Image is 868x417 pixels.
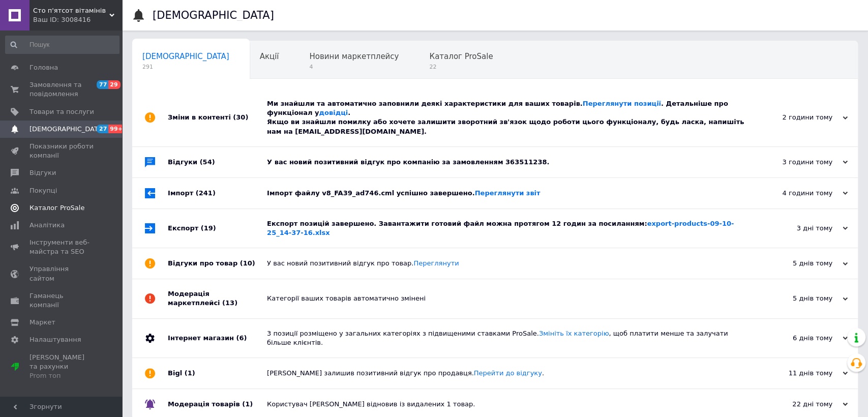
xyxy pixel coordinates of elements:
[142,63,229,71] span: 291
[267,189,746,198] div: Імпорт файлу v8_FA39_ad746.cml успішно завершено.
[29,203,84,213] span: Каталог ProSale
[267,158,746,167] div: У вас новий позитивний відгук про компанію за замовленням 363511238.
[29,335,81,344] span: Налаштування
[29,107,94,116] span: Товари та послуги
[168,178,267,208] div: Імпорт
[168,209,267,248] div: Експорт
[583,100,661,107] a: Переглянути позиції
[746,224,848,233] div: 3 дні тому
[242,400,253,408] span: (1)
[267,369,746,378] div: [PERSON_NAME] залишив позитивний відгук про продавця. .
[168,248,267,279] div: Відгуки про товар
[475,189,541,197] a: Переглянути звіт
[142,52,229,61] span: [DEMOGRAPHIC_DATA]
[29,353,94,381] span: [PERSON_NAME] та рахунки
[168,147,267,177] div: Відгуки
[746,189,848,198] div: 4 години тому
[413,259,459,267] a: Переглянути
[185,369,195,377] span: (1)
[309,63,399,71] span: 4
[233,113,248,121] span: (30)
[260,52,279,61] span: Акції
[267,219,746,237] div: Експорт позицій завершено. Завантажити готовий файл можна протягом 12 годин за посиланням:
[168,279,267,318] div: Модерація маркетплейсі
[29,63,58,72] span: Головна
[97,125,108,133] span: 27
[108,80,120,89] span: 29
[746,369,848,378] div: 11 днів тому
[267,99,746,136] div: Ми знайшли та автоматично заповнили деякі характеристики для ваших товарів. . Детальніше про функ...
[29,142,94,160] span: Показники роботи компанії
[29,221,65,230] span: Аналітика
[309,52,399,61] span: Новини маркетплейсу
[153,9,274,21] h1: [DEMOGRAPHIC_DATA]
[29,291,94,310] span: Гаманець компанії
[236,334,247,342] span: (6)
[97,80,108,89] span: 77
[168,358,267,389] div: Bigl
[746,294,848,303] div: 5 днів тому
[33,15,122,24] div: Ваш ID: 3008416
[474,369,542,377] a: Перейти до відгуку
[168,319,267,358] div: Інтернет магазин
[168,89,267,146] div: Зміни в контенті
[539,330,609,337] a: Змініть їх категорію
[746,259,848,268] div: 5 днів тому
[319,109,348,116] a: довідці
[108,125,125,133] span: 99+
[29,318,55,327] span: Маркет
[746,113,848,122] div: 2 години тому
[267,259,746,268] div: У вас новий позитивний відгук про товар.
[746,334,848,343] div: 6 днів тому
[29,186,57,195] span: Покупці
[222,299,237,307] span: (13)
[201,224,216,232] span: (19)
[5,36,119,54] input: Пошук
[267,400,746,409] div: Користувач [PERSON_NAME] відновив із видалених 1 товар.
[33,6,109,15] span: Cто п'ятсот вітамінів
[29,80,94,99] span: Замовлення та повідомлення
[29,125,105,134] span: [DEMOGRAPHIC_DATA]
[29,371,94,380] div: Prom топ
[240,259,255,267] span: (10)
[267,294,746,303] div: Категорії ваших товарів автоматично змінені
[29,238,94,256] span: Інструменти веб-майстра та SEO
[746,158,848,167] div: 3 години тому
[746,400,848,409] div: 22 дні тому
[267,220,734,236] a: export-products-09-10-25_14-37-16.xlsx
[196,189,216,197] span: (241)
[29,264,94,283] span: Управління сайтом
[29,168,56,177] span: Відгуки
[267,329,746,347] div: 3 позиції розміщено у загальних категоріях з підвищеними ставками ProSale. , щоб платити менше та...
[200,158,215,166] span: (54)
